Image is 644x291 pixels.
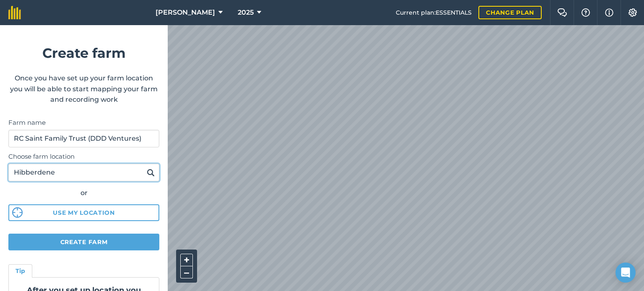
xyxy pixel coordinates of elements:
img: fieldmargin Logo [8,6,21,19]
h1: Create farm [8,42,159,64]
span: 2025 [238,8,254,18]
img: A cog icon [628,8,638,17]
img: svg%3e [12,207,23,218]
label: Choose farm location [8,152,159,162]
button: – [180,266,193,278]
input: Farm name [8,130,159,147]
button: Use my location [8,204,159,221]
button: Create farm [8,234,159,250]
button: + [180,254,193,266]
div: Open Intercom Messenger [615,263,636,283]
h4: Tip [16,266,25,276]
img: svg+xml;base64,PHN2ZyB4bWxucz0iaHR0cDovL3d3dy53My5vcmcvMjAwMC9zdmciIHdpZHRoPSIxNyIgaGVpZ2h0PSIxNy... [605,8,613,18]
img: Two speech bubbles overlapping with the left bubble in the forefront [557,8,567,17]
span: Current plan : ESSENTIALS [396,8,472,17]
div: or [8,188,159,198]
img: svg+xml;base64,PHN2ZyB4bWxucz0iaHR0cDovL3d3dy53My5vcmcvMjAwMC9zdmciIHdpZHRoPSIxOSIgaGVpZ2h0PSIyNC... [147,167,155,178]
span: [PERSON_NAME] [156,8,215,18]
img: A question mark icon [581,8,591,17]
a: Change plan [478,6,542,19]
p: Once you have set up your farm location you will be able to start mapping your farm and recording... [8,73,159,105]
label: Farm name [8,118,159,128]
input: Enter your farm’s address [8,164,159,181]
